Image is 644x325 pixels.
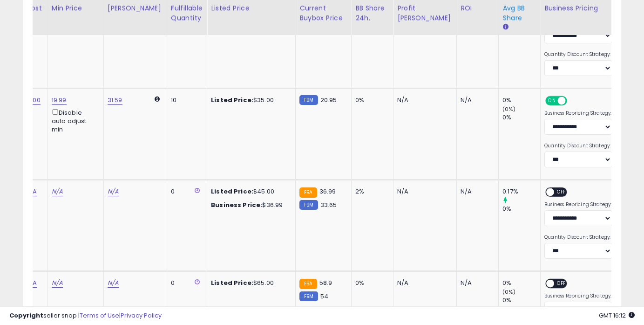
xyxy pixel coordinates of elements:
a: N/A [108,187,119,196]
label: Quantity Discount Strategy: [544,51,612,58]
div: Fulfillable Quantity [171,3,203,23]
div: 0.17% [502,187,540,196]
div: seller snap | | [9,311,162,320]
small: FBM [299,95,318,105]
label: Business Repricing Strategy: [544,110,612,117]
div: Cost [26,3,44,13]
a: N/A [52,278,63,288]
span: OFF [554,188,569,196]
div: Business Pricing [544,3,639,13]
small: (0%) [502,288,515,296]
b: Listed Price: [211,187,253,196]
small: Avg BB Share. [502,23,508,31]
div: 0% [355,96,386,104]
span: ON [546,97,558,105]
div: Listed Price [211,3,291,13]
a: 10.00 [26,96,41,105]
div: N/A [397,96,449,104]
div: N/A [461,96,491,104]
div: 0% [355,279,386,287]
div: 10 [171,96,200,104]
a: Terms of Use [80,311,119,320]
div: 0 [171,187,200,196]
i: Calculated using Dynamic Max Price. [155,96,160,102]
div: N/A [461,187,491,196]
div: 0 [171,279,200,287]
div: $45.00 [211,187,288,196]
label: Quantity Discount Strategy: [544,143,612,149]
span: 20.95 [320,96,337,104]
span: 54 [320,292,328,301]
div: [PERSON_NAME] [108,3,163,13]
div: Profit [PERSON_NAME] [397,3,453,23]
div: 0% [502,113,540,122]
span: OFF [554,280,569,288]
span: OFF [566,97,581,105]
span: 2025-10-9 16:12 GMT [599,311,635,320]
span: 36.99 [319,187,336,196]
small: FBM [299,291,318,301]
a: N/A [108,278,119,288]
a: N/A [52,187,63,196]
div: ROI [461,3,495,13]
div: 0% [502,279,540,287]
div: BB Share 24h. [355,3,389,23]
a: Privacy Policy [121,311,162,320]
a: 31.59 [108,96,122,105]
strong: Copyright [9,311,43,320]
div: N/A [397,187,449,196]
div: N/A [461,279,491,287]
div: $65.00 [211,279,288,287]
div: Disable auto adjust min [52,107,96,134]
div: Current Buybox Price [299,3,347,23]
div: 0% [502,96,540,104]
small: (0%) [502,105,515,113]
span: 58.9 [319,278,332,287]
span: 33.65 [320,201,337,209]
div: 0% [502,296,540,304]
div: 2% [355,187,386,196]
div: N/A [397,279,449,287]
div: $35.00 [211,96,288,104]
b: Listed Price: [211,96,253,104]
b: Business Price: [211,201,262,209]
small: FBA [299,279,317,289]
a: 19.99 [52,96,67,105]
label: Quantity Discount Strategy: [544,234,612,241]
b: Listed Price: [211,278,253,287]
label: Business Repricing Strategy: [544,293,612,299]
small: FBA [299,187,317,198]
div: Min Price [52,3,100,13]
label: Business Repricing Strategy: [544,201,612,208]
small: FBM [299,200,318,210]
div: 0% [502,205,540,213]
div: $36.99 [211,201,288,209]
div: Avg BB Share [502,3,536,23]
